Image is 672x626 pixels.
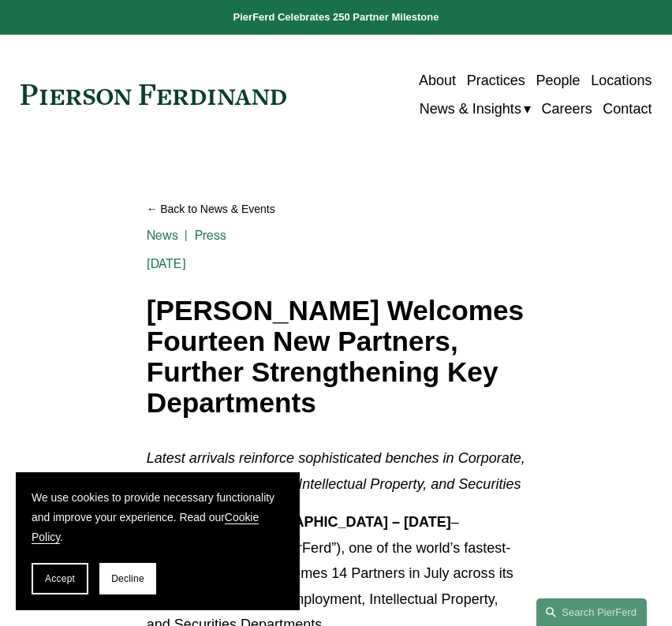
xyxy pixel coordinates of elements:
[111,573,144,584] span: Decline
[420,96,521,121] span: News & Insights
[32,488,284,547] p: We use cookies to provide necessary functionality and improve your experience. Read our .
[536,598,647,626] a: Search this site
[591,66,651,95] a: Locations
[45,573,75,584] span: Accept
[195,228,227,243] a: Press
[147,256,186,271] span: [DATE]
[147,196,526,222] a: Back to News & Events
[467,66,525,95] a: Practices
[147,228,179,243] a: News
[603,95,651,123] a: Contact
[16,472,300,610] section: Cookie banner
[99,563,156,594] button: Decline
[419,66,456,95] a: About
[420,95,531,123] a: folder dropdown
[32,511,259,543] a: Cookie Policy
[147,450,529,491] em: Latest arrivals reinforce sophisticated benches in Corporate, Litigation, Employment, Intellectua...
[536,66,580,95] a: People
[32,563,88,594] button: Accept
[542,95,592,123] a: Careers
[147,296,526,418] h1: [PERSON_NAME] Welcomes Fourteen New Partners, Further Strengthening Key Departments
